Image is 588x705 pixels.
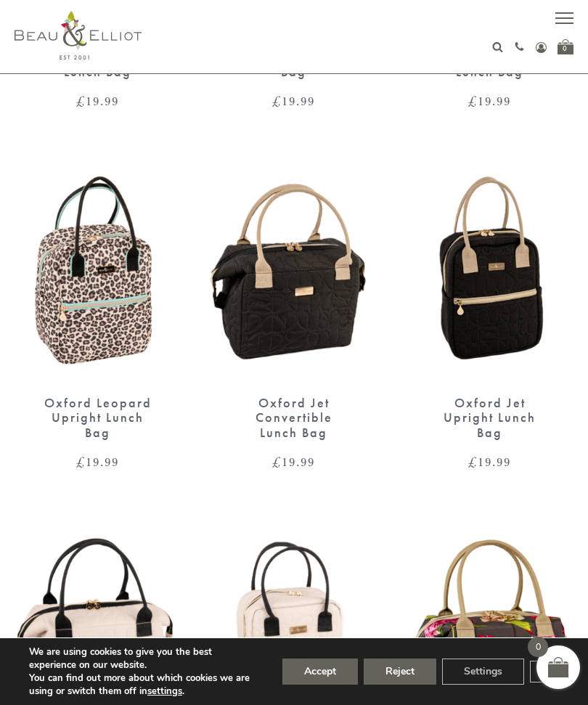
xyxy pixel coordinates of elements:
[272,92,315,110] bdi: 19.99
[407,166,573,468] a: Oxford Jet Upright Lunch Bag £19.99
[15,166,181,468] a: Oxford Leopard Upright Lunch Bag £19.99
[147,685,182,698] button: settings
[76,453,86,470] span: £
[76,92,119,110] bdi: 19.99
[211,166,377,468] a: Oxford Jet Convertible Lunch Bag £19.99
[236,35,352,80] div: Oxford Confetti Upright Lunch Bag
[364,659,436,685] button: Reject
[432,396,548,441] div: Oxford Jet Upright Lunch Bag
[468,92,478,110] span: £
[29,672,262,698] p: You can find out more about which cookies we are using or switch them off in .
[468,92,511,110] bdi: 19.99
[282,659,358,685] button: Accept
[15,11,142,60] img: logo
[468,453,511,470] bdi: 19.99
[76,453,119,470] bdi: 19.99
[40,396,156,441] div: Oxford Leopard Upright Lunch Bag
[236,396,352,441] div: Oxford Jet Convertible Lunch Bag
[558,39,573,54] a: 0
[432,35,548,80] div: Oxford Leopard Convertible Lunch Bag
[272,453,315,470] bdi: 19.99
[272,453,282,470] span: £
[76,92,86,110] span: £
[29,645,262,672] p: We are using cookies to give you the best experience on our website.
[272,92,282,110] span: £
[442,659,524,685] button: Settings
[530,661,556,682] button: Close GDPR Cookie Banner
[40,35,156,80] div: Oxford Confetti Convertible Lunch Bag
[468,453,478,470] span: £
[528,637,548,657] span: 0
